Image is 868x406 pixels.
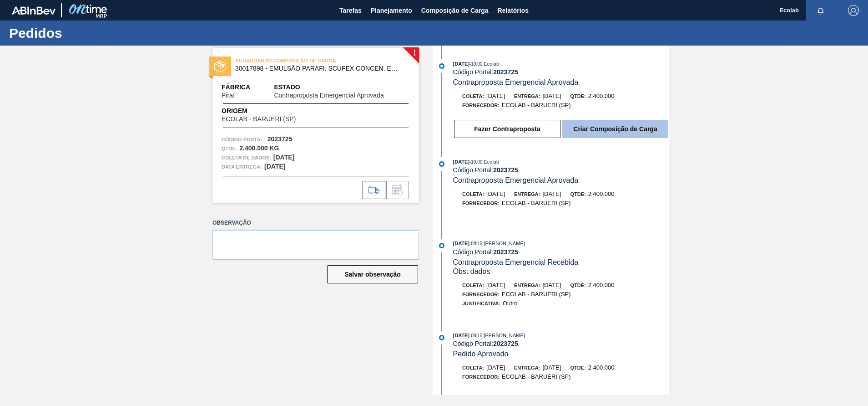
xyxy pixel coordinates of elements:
[502,373,571,380] span: ECOLAB - BARUERI (SP)
[486,282,505,288] span: [DATE]
[453,248,669,256] div: Código Portal:
[421,5,489,16] span: Composição de Carga
[222,92,235,99] span: Piraí
[222,116,296,123] span: ECOLAB - BARUERI (SP)
[482,61,499,67] span: : Ecolab
[493,340,518,347] strong: 2023725
[482,159,499,164] span: : Ecolab
[439,63,444,69] img: atual
[212,216,419,230] label: Observação
[462,365,484,370] span: Coleta:
[371,5,412,16] span: Planejamento
[274,92,384,99] span: Contraproposta Emergencial Aprovada
[542,93,561,99] span: [DATE]
[503,300,518,307] span: Outro
[239,144,279,152] strong: 2.400.000 KG
[502,200,571,206] span: ECOLAB - BARUERI (SP)
[588,364,615,371] span: 2.400,000
[339,5,362,16] span: Tarefas
[222,137,265,142] font: Código Portal:
[514,283,540,288] span: Entrega:
[498,5,529,16] span: Relatórios
[486,93,505,99] span: [DATE]
[588,93,615,99] span: 2.400,000
[570,283,585,288] span: Qtde:
[12,6,56,15] img: TNhmsLtSVTkK8tSr43FrP2fwEKptu5GPRR3wAAAABJRU5ErkJggg==
[588,190,615,197] span: 2.400,000
[462,374,500,380] span: Fornecedor:
[453,350,509,358] span: Pedido Aprovado
[848,5,859,16] img: Logout
[514,93,540,99] span: Entrega:
[493,68,518,76] strong: 2023725
[453,68,669,76] div: Código Portal:
[542,282,561,288] span: [DATE]
[462,292,500,297] span: Fornecedor:
[486,364,505,371] span: [DATE]
[453,61,469,67] span: [DATE]
[453,267,490,275] span: Obs: dados
[439,161,444,167] img: atual
[222,153,271,162] span: Coleta de dados:
[363,181,385,199] div: Ir para Composição de Carga
[514,365,540,370] span: Entrega:
[469,241,482,246] span: - 08:15
[439,243,444,248] img: atual
[502,291,571,298] span: ECOLAB - BARUERI (SP)
[453,333,469,338] span: [DATE]
[235,56,363,65] span: AGUARDANDO COMPOSIÇÃO DE CARGA
[570,365,585,370] span: Qtde:
[267,135,293,143] strong: 2023725
[469,333,482,338] span: - 08:15
[386,181,409,199] div: Informar alteração no pedido
[264,163,285,170] strong: [DATE]
[570,93,585,99] span: Qtde:
[462,301,500,306] span: Justificativa:
[9,28,171,38] h1: Pedidos
[454,120,560,138] button: Fazer Contraproposta
[562,120,668,138] button: Criar Composição de Carga
[327,265,418,283] button: Salvar observação
[486,190,505,197] span: [DATE]
[469,62,482,67] span: - 10:00
[469,159,482,164] span: - 10:00
[235,65,400,72] span: 30017898 - EMULSAO PARAFI. SCUFEX CONCEN. ECOLAB
[588,282,615,288] span: 2.400,000
[482,241,525,246] span: : [PERSON_NAME]
[453,258,579,266] span: Contraproposta Emergencial Recebida
[493,166,518,174] strong: 2023725
[806,4,835,17] button: Notificações
[453,241,469,246] span: [DATE]
[453,166,669,174] div: Código Portal:
[273,154,294,161] strong: [DATE]
[542,364,561,371] span: [DATE]
[222,162,262,171] span: Data entrega:
[453,340,669,347] div: Código Portal:
[222,144,237,153] span: Qtde :
[462,283,484,288] span: Coleta:
[462,103,500,108] span: Fornecedor:
[542,190,561,197] span: [DATE]
[439,335,444,340] img: atual
[274,82,410,92] span: Estado
[514,191,540,197] span: Entrega:
[222,82,263,92] span: Fábrica
[453,78,579,86] span: Contraproposta Emergencial Aprovada
[502,102,571,108] span: ECOLAB - BARUERI (SP)
[570,191,585,197] span: Qtde:
[462,200,500,206] span: Fornecedor:
[462,191,484,197] span: Coleta:
[453,176,579,184] span: Contraproposta Emergencial Aprovada
[453,159,469,164] span: [DATE]
[214,61,226,72] img: estado
[222,106,322,116] span: Origem
[482,333,525,338] span: : [PERSON_NAME]
[462,93,484,99] span: Coleta:
[493,248,518,256] strong: 2023725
